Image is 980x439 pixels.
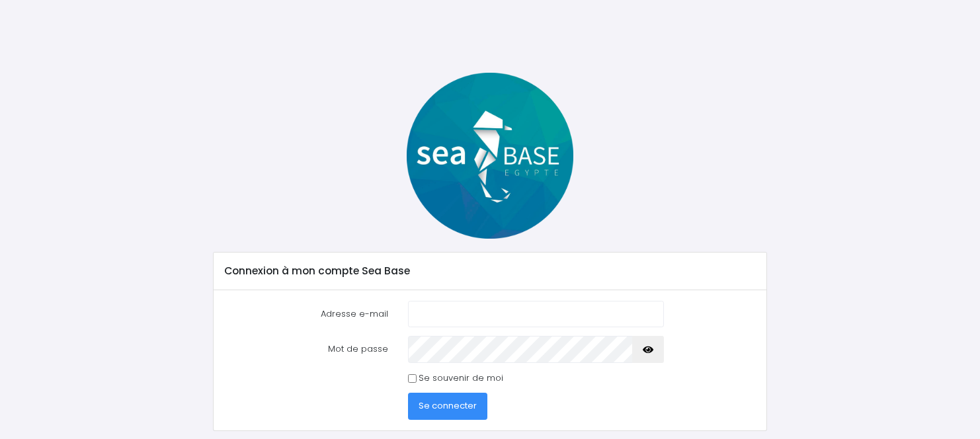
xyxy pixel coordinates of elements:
[419,399,477,412] span: Se connecter
[214,301,398,327] label: Adresse e-mail
[408,393,487,419] button: Se connecter
[214,253,766,290] div: Connexion à mon compte Sea Base
[419,372,503,385] label: Se souvenir de moi
[214,336,398,362] label: Mot de passe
